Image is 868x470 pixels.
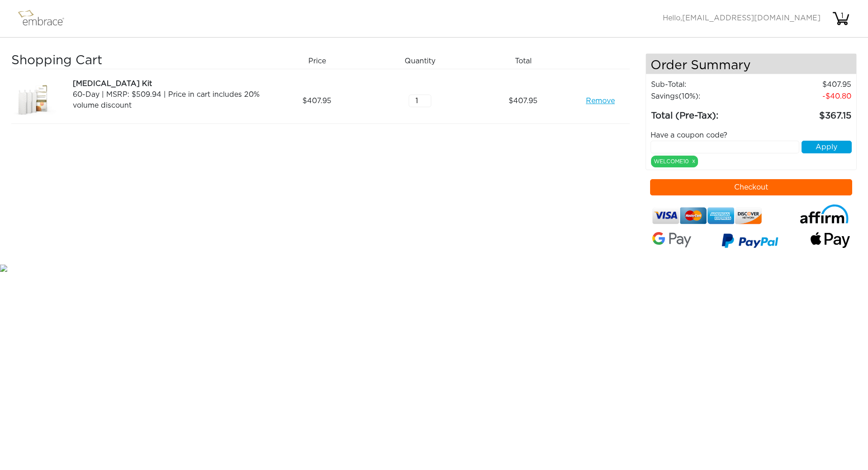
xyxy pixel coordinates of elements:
h3: Shopping Cart [11,53,262,69]
div: 1 [833,10,851,21]
div: 60-Day | MSRP: $509.94 | Price in cart includes 20% volume discount [73,89,262,111]
span: Quantity [405,56,435,66]
span: 407.95 [302,95,331,106]
td: 367.15 [761,102,852,123]
h4: Order Summary [646,54,857,74]
td: Savings : [651,90,761,102]
div: Price [269,53,372,69]
span: 407.95 [509,95,538,106]
a: x [692,157,695,165]
div: Have a coupon code? [644,130,859,141]
td: 40.80 [761,90,852,102]
button: Checkout [650,179,853,195]
td: Total (Pre-Tax): [651,102,761,123]
img: paypal-v3.png [722,230,778,254]
img: a09f5d18-8da6-11e7-9c79-02e45ca4b85b.jpeg [11,78,57,123]
img: credit-cards.png [652,204,762,227]
img: affirm-logo.svg [799,204,850,224]
span: [EMAIL_ADDRESS][DOMAIN_NAME] [682,14,821,22]
a: 1 [832,14,850,22]
span: Hello, [663,14,821,22]
a: Remove [586,95,615,106]
div: WELCOME10 [651,156,698,167]
img: logo.png [16,7,75,30]
td: Sub-Total: [651,79,761,90]
div: [MEDICAL_DATA] Kit [73,78,262,89]
span: (10%) [679,93,698,100]
button: Apply [802,141,852,153]
img: fullApplePay.png [811,232,850,248]
div: Total [475,53,578,69]
img: cart [832,9,850,28]
img: Google-Pay-Logo.svg [652,232,692,247]
td: 407.95 [761,79,852,90]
